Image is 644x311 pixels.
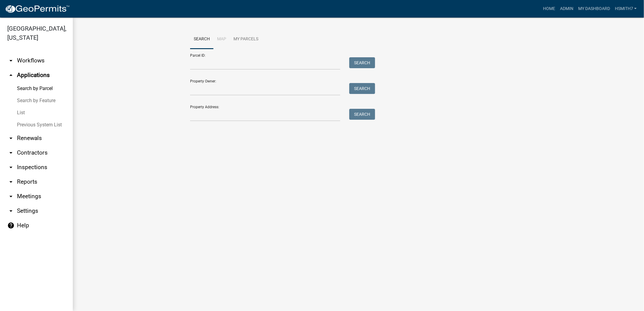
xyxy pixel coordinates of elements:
i: arrow_drop_down [7,57,15,64]
a: hsmith7 [612,3,639,15]
a: Admin [558,3,576,15]
button: Search [349,57,375,68]
i: arrow_drop_down [7,193,15,200]
a: Home [541,3,558,15]
button: Search [349,109,375,120]
i: arrow_drop_down [7,164,15,171]
i: help [7,222,15,229]
i: arrow_drop_down [7,149,15,156]
i: arrow_drop_down [7,178,15,186]
i: arrow_drop_down [7,207,15,215]
a: My Parcels [230,30,262,49]
i: arrow_drop_up [7,72,15,79]
a: Search [190,30,213,49]
a: My Dashboard [576,3,612,15]
button: Search [349,83,375,94]
i: arrow_drop_down [7,135,15,142]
